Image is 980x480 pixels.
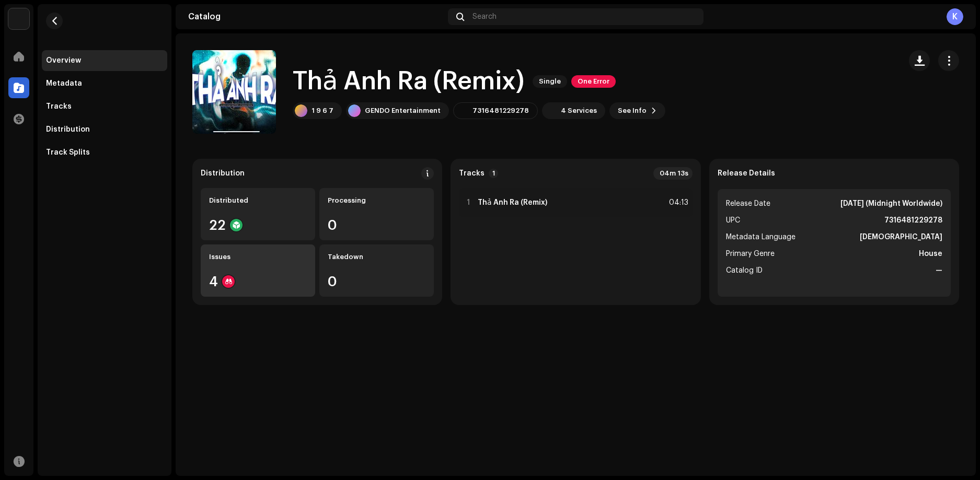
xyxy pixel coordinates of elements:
[46,148,90,157] div: Track Splits
[726,214,740,227] span: UPC
[726,248,775,260] span: Primary Genre
[618,100,647,121] span: See Info
[726,231,795,243] span: Metadata Language
[46,79,82,88] div: Metadata
[209,253,307,261] div: Issues
[489,169,498,178] p-badge: 1
[936,264,942,277] strong: —
[42,50,167,71] re-m-nav-item: Overview
[726,197,770,210] span: Release Date
[947,8,963,25] div: K
[42,96,167,117] re-m-nav-item: Tracks
[42,73,167,94] re-m-nav-item: Metadata
[328,196,425,205] div: Processing
[919,248,942,260] strong: House
[478,198,547,207] strong: Thả Anh Ra (Remix)
[472,13,497,21] span: Search
[328,253,425,261] div: Takedown
[533,75,567,88] span: Single
[46,125,90,134] div: Distribution
[860,231,942,243] strong: [DEMOGRAPHIC_DATA]
[46,102,72,111] div: Tracks
[571,75,616,88] span: One Error
[209,196,307,205] div: Distributed
[561,107,597,115] div: 4 Services
[718,169,775,178] strong: Release Details
[8,8,29,29] img: de0d2825-999c-4937-b35a-9adca56ee094
[472,107,529,115] div: 7316481229278
[840,197,942,210] strong: [DATE] (Midnight Worldwide)
[653,167,693,180] div: 04m 13s
[42,119,167,140] re-m-nav-item: Distribution
[46,56,81,65] div: Overview
[188,13,444,21] div: Catalog
[726,264,763,277] span: Catalog ID
[365,107,441,115] div: GENDO Entertainment
[665,196,688,209] div: 04:13
[201,169,245,178] div: Distribution
[609,102,665,119] button: See Info
[884,214,942,227] strong: 7316481229278
[42,142,167,163] re-m-nav-item: Track Splits
[312,107,333,115] div: 1 9 6 7
[293,65,524,98] h1: Thả Anh Ra (Remix)
[459,169,485,178] strong: Tracks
